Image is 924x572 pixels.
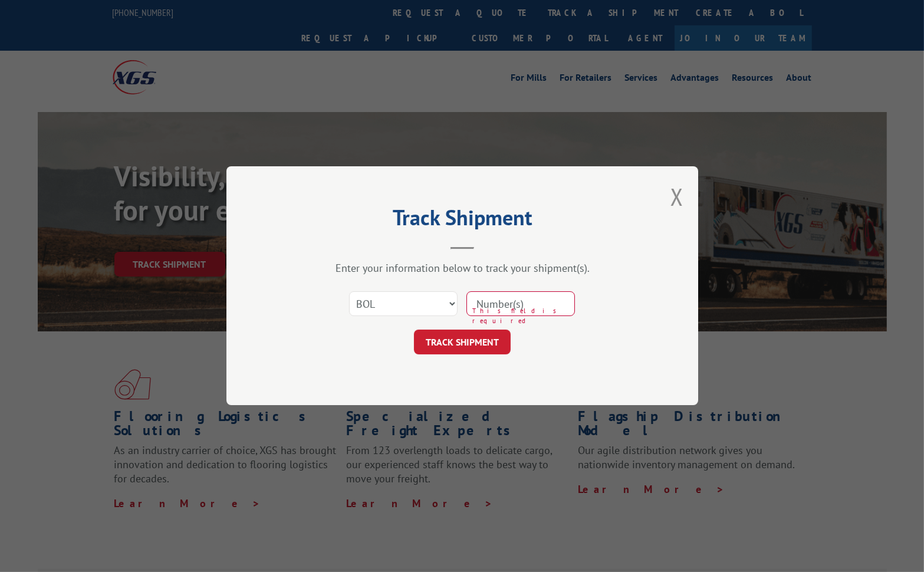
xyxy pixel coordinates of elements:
[472,307,575,326] span: This field is required
[285,262,639,275] div: Enter your information below to track your shipment(s).
[670,181,683,212] button: Close modal
[466,292,575,317] input: Number(s)
[414,330,511,355] button: TRACK SHIPMENT
[285,209,639,232] h2: Track Shipment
